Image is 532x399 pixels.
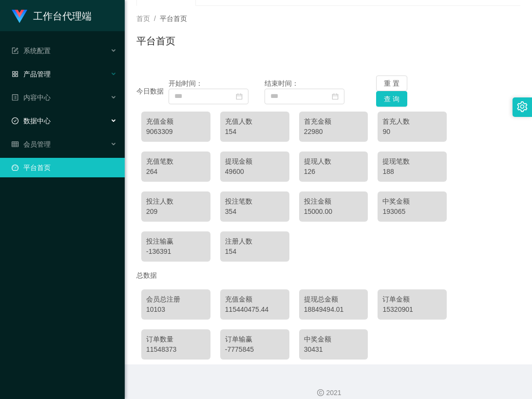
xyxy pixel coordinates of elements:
[146,236,206,247] div: 投注输赢
[12,140,51,148] span: 会员管理
[12,10,27,23] img: logo.9652507e.png
[146,196,206,207] div: 投注人数
[225,294,285,304] div: 充值金额
[12,47,51,55] span: 系统配置
[12,94,19,101] i: 图标: profile
[317,389,324,396] i: 图标: copyright
[376,91,407,107] button: 查 询
[146,167,206,177] div: 264
[169,79,203,87] span: 开始时间：
[236,93,243,100] i: 图标: calendar
[225,127,285,137] div: 154
[146,156,206,167] div: 充值笔数
[304,156,363,167] div: 提现人数
[146,247,206,257] div: -136391
[304,304,363,315] div: 18849494.01
[225,207,285,217] div: 354
[146,334,206,344] div: 订单数量
[146,294,206,304] div: 会员总注册
[382,207,442,217] div: 193065
[12,141,19,148] i: 图标: table
[225,167,285,177] div: 49600
[304,344,363,355] div: 30431
[225,304,285,315] div: 115440475.44
[304,334,363,344] div: 中奖金额
[225,344,285,355] div: -7775845
[12,70,51,78] span: 产品管理
[136,86,169,96] div: 今日数据
[136,266,520,285] div: 总数据
[225,156,285,167] div: 提现金额
[12,12,92,19] a: 工作台代理端
[146,344,206,355] div: 11548373
[146,127,206,137] div: 9063309
[225,196,285,207] div: 投注笔数
[33,0,92,32] h1: 工作台代理端
[382,116,442,127] div: 首充人数
[146,207,206,217] div: 209
[382,127,442,137] div: 90
[12,71,19,77] i: 图标: appstore-o
[146,304,206,315] div: 10103
[225,116,285,127] div: 充值人数
[160,15,187,22] span: 平台首页
[225,236,285,247] div: 注册人数
[382,196,442,207] div: 中奖金额
[12,117,19,124] i: 图标: check-circle-o
[265,79,299,87] span: 结束时间：
[382,294,442,304] div: 订单金额
[376,76,407,91] button: 重 置
[12,47,19,54] i: 图标: form
[517,101,528,112] i: 图标: setting
[225,334,285,344] div: 订单输赢
[225,247,285,257] div: 154
[12,158,117,177] a: 图标: dashboard平台首页
[136,15,150,22] span: 首页
[12,94,51,101] span: 内容中心
[332,93,339,100] i: 图标: calendar
[304,294,363,304] div: 提现总金额
[304,207,363,217] div: 15000.00
[382,156,442,167] div: 提现笔数
[304,116,363,127] div: 首充金额
[154,15,156,22] span: /
[133,388,524,398] div: 2021
[304,127,363,137] div: 22980
[136,34,175,48] h1: 平台首页
[304,167,363,177] div: 126
[382,304,442,315] div: 15320901
[382,167,442,177] div: 188
[12,117,51,125] span: 数据中心
[146,116,206,127] div: 充值金额
[304,196,363,207] div: 投注金额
